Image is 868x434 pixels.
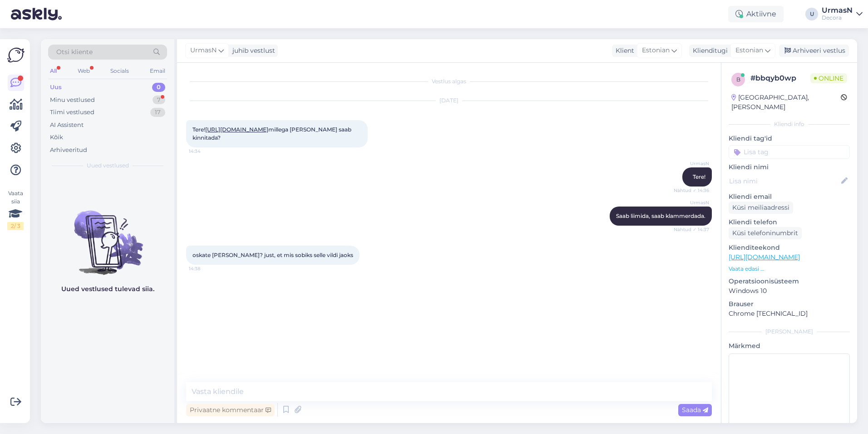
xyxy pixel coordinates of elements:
span: 14:34 [189,148,223,155]
div: Email [148,65,167,77]
div: 2 / 3 [7,222,24,230]
div: Decora [822,14,853,21]
div: Vestlus algas [186,77,712,86]
div: Privaatne kommentaar [186,404,275,416]
span: Estonian [642,45,670,56]
div: [PERSON_NAME] [729,328,850,336]
div: 7 [153,96,165,105]
div: U [805,8,818,20]
div: Aktiivne [728,6,784,22]
div: Kliendi info [729,120,850,128]
div: Küsi telefoninumbrit [729,227,802,239]
span: 14:38 [189,265,223,272]
p: Chrome [TECHNICAL_ID] [729,309,850,318]
span: Saada [682,406,708,414]
a: [URL][DOMAIN_NAME] [205,126,268,133]
div: Kõik [50,133,63,142]
div: # bbqyb0wp [750,73,810,84]
p: Operatsioonisüsteem [729,277,850,286]
div: Küsi meiliaadressi [729,202,793,214]
span: Nähtud ✓ 14:37 [674,226,709,233]
span: Nähtud ✓ 14:36 [674,187,709,194]
div: Klient [612,46,634,56]
span: UrmasN [675,160,709,167]
span: UrmasN [190,45,217,56]
div: 0 [152,83,165,92]
a: UrmasNDecora [822,7,863,21]
span: Saab liimida, saab klammerdada. [616,212,705,219]
input: Lisa tag [729,145,850,159]
div: Klienditugi [689,46,728,56]
div: All [48,65,59,77]
span: Tere! millega [PERSON_NAME] saab kinnitada? [192,126,353,141]
p: Märkmed [729,341,850,351]
span: Tere! [693,173,705,180]
p: Kliendi tag'id [729,134,850,143]
span: UrmasN [675,199,709,206]
div: Web [76,65,92,77]
div: Minu vestlused [50,96,95,105]
div: Socials [108,65,131,77]
img: Askly Logo [7,46,25,64]
p: Vaata edasi ... [729,265,850,273]
div: AI Assistent [50,121,84,130]
div: 17 [150,108,165,117]
span: Otsi kliente [56,47,93,57]
div: Arhiveeritud [50,146,87,155]
div: juhib vestlust [229,46,275,56]
div: [DATE] [186,96,712,105]
input: Lisa nimi [729,176,839,186]
span: Estonian [735,45,763,56]
p: Kliendi nimi [729,162,850,172]
p: Windows 10 [729,286,850,296]
p: Uued vestlused tulevad siia. [61,284,154,294]
div: Vaata siia [7,189,24,230]
p: Brauser [729,299,850,309]
span: Uued vestlused [87,161,129,170]
div: Uus [50,83,62,92]
span: oskate [PERSON_NAME]? just, et mis sobiks selle vildi jaoks [192,252,353,258]
div: Tiimi vestlused [50,108,94,117]
div: UrmasN [822,7,853,14]
p: Klienditeekond [729,243,850,252]
span: Online [810,73,847,83]
a: [URL][DOMAIN_NAME] [729,253,800,261]
p: Kliendi email [729,192,850,202]
div: Arhiveeri vestlus [779,45,849,57]
span: b [736,76,740,83]
img: No chats [41,194,174,276]
div: [GEOGRAPHIC_DATA], [PERSON_NAME] [731,93,841,112]
p: Kliendi telefon [729,217,850,227]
